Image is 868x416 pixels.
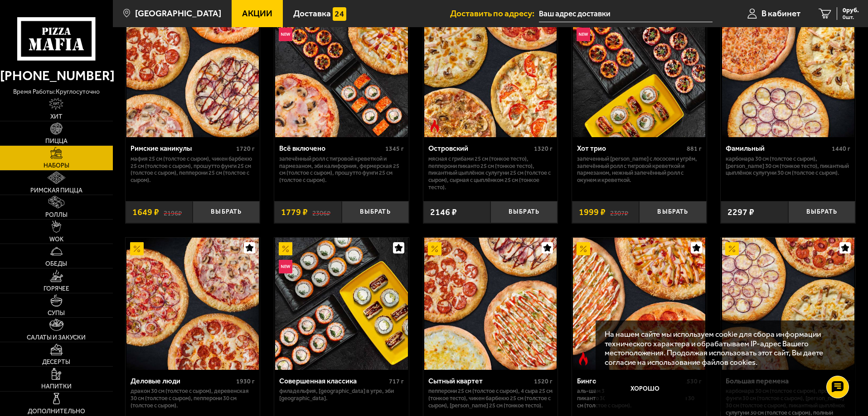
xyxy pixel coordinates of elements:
[279,377,387,385] div: Совершенная классика
[126,5,260,137] a: АкционныйРимские каникулы
[45,138,68,144] span: Пицца
[126,5,259,137] img: Римские каникулы
[573,5,705,137] img: Хот трио
[131,377,234,385] div: Деловые люди
[279,387,404,402] p: Филадельфия, [GEOGRAPHIC_DATA] в угре, Эби [GEOGRAPHIC_DATA].
[428,387,553,409] p: Пепперони 25 см (толстое с сыром), 4 сыра 25 см (тонкое тесто), Чикен Барбекю 25 см (толстое с сы...
[30,187,82,194] span: Римская пицца
[428,120,441,133] img: Острое блюдо
[279,144,383,153] div: Всё включено
[843,7,859,14] span: 0 руб.
[430,208,457,217] span: 2146 ₽
[44,286,69,292] span: Горячее
[274,238,409,370] a: АкционныйНовинкаСовершенная классика
[131,155,255,184] p: Мафия 25 см (толстое с сыром), Чикен Барбекю 25 см (толстое с сыром), Прошутто Фунги 25 см (толст...
[687,145,702,153] span: 881 г
[577,155,702,184] p: Запеченный [PERSON_NAME] с лососем и угрём, Запечённый ролл с тигровой креветкой и пармезаном, Не...
[193,201,260,223] button: Выбрать
[131,144,234,153] div: Римские каникулы
[428,242,441,256] img: Акционный
[577,242,590,256] img: Акционный
[534,145,553,153] span: 1320 г
[490,201,558,223] button: Выбрать
[843,14,859,20] span: 0 шт.
[281,208,308,217] span: 1779 ₽
[761,9,800,18] span: В кабинет
[577,144,684,153] div: Хот трио
[164,208,182,217] s: 2196 ₽
[236,378,255,385] span: 1930 г
[788,201,855,223] button: Выбрать
[572,5,707,137] a: АкционныйНовинкаХот трио
[423,5,558,137] a: АкционныйОстрое блюдоОстровский
[126,238,259,370] img: Деловые люди
[721,238,855,370] a: АкционныйБольшая перемена
[132,208,159,217] span: 1649 ₽
[45,261,67,267] span: Обеды
[49,236,63,243] span: WOK
[832,145,850,153] span: 1440 г
[539,5,713,22] input: Ваш адрес доставки
[572,238,707,370] a: АкционныйОстрое блюдоБинго
[50,114,63,120] span: Хит
[722,5,854,137] img: Фамильный
[577,352,590,365] img: Острое блюдо
[279,260,292,273] img: Новинка
[424,5,557,137] img: Островский
[279,155,404,184] p: Запечённый ролл с тигровой креветкой и пармезаном, Эби Калифорния, Фермерская 25 см (толстое с сы...
[577,28,590,41] img: Новинка
[725,242,739,256] img: Акционный
[389,378,404,385] span: 717 г
[333,7,346,21] img: 15daf4d41897b9f0e9f617042186c801.svg
[579,208,606,217] span: 1999 ₽
[726,144,829,153] div: Фамильный
[423,238,558,370] a: АкционныйСытный квартет
[44,163,69,169] span: Наборы
[275,238,407,370] img: Совершенная классика
[577,377,681,385] div: Бинго
[639,201,706,223] button: Выбрать
[27,335,86,341] span: Салаты и закуски
[573,238,705,370] img: Бинго
[727,208,754,217] span: 2297 ₽
[130,242,144,256] img: Акционный
[428,144,532,153] div: Островский
[605,376,686,403] button: Хорошо
[242,9,272,18] span: Акции
[428,377,532,385] div: Сытный квартет
[577,387,702,409] p: Аль-Шам 30 см (тонкое тесто), Пепперони Пиканто 30 см (тонкое тесто), Фермерская 30 см (толстое с...
[721,5,855,137] a: АкционныйФамильный
[610,208,628,217] s: 2307 ₽
[131,387,255,409] p: Дракон 30 см (толстое с сыром), Деревенская 30 см (толстое с сыром), Пепперони 30 см (толстое с с...
[385,145,404,153] span: 1345 г
[428,155,553,191] p: Мясная с грибами 25 см (тонкое тесто), Пепперони Пиканто 25 см (тонкое тесто), Пикантный цыплёнок...
[48,310,65,316] span: Супы
[135,9,221,18] span: [GEOGRAPHIC_DATA]
[293,9,331,18] span: Доставка
[722,238,854,370] img: Большая перемена
[279,242,292,256] img: Акционный
[41,383,72,390] span: Напитки
[236,145,255,153] span: 1720 г
[450,9,539,18] span: Доставить по адресу:
[534,378,553,385] span: 1520 г
[726,155,850,177] p: Карбонара 30 см (толстое с сыром), [PERSON_NAME] 30 см (тонкое тесто), Пикантный цыплёнок сулугун...
[424,238,557,370] img: Сытный квартет
[274,5,409,137] a: АкционныйНовинкаВсё включено
[312,208,330,217] s: 2306 ₽
[45,212,68,218] span: Роллы
[275,5,407,137] img: Всё включено
[42,359,70,365] span: Десерты
[605,330,842,367] p: На нашем сайте мы используем cookie для сбора информации технического характера и обрабатываем IP...
[279,28,292,41] img: Новинка
[342,201,409,223] button: Выбрать
[126,238,260,370] a: АкционныйДеловые люди
[28,408,85,415] span: Дополнительно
